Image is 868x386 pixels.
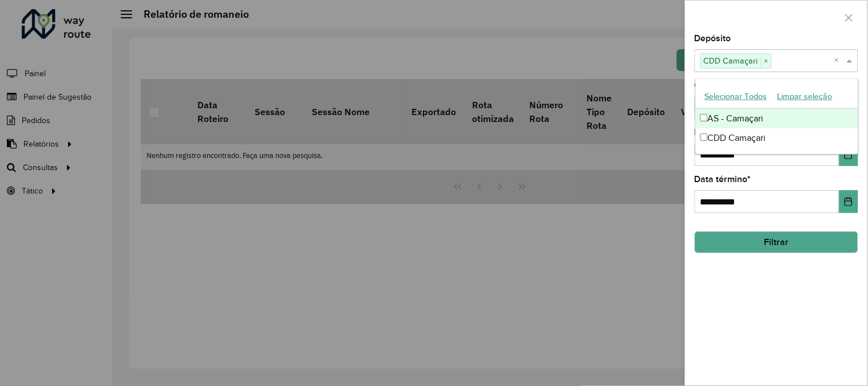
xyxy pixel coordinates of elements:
[834,54,844,68] span: Clear all
[695,78,859,155] ng-dropdown-panel: Options list
[700,88,772,105] button: Selecionar Todos
[696,128,858,148] div: CDD Camaçari
[695,31,731,45] label: Depósito
[695,172,751,186] label: Data término
[695,231,858,253] button: Filtrar
[701,54,761,68] span: CDD Camaçari
[696,109,858,128] div: AS - Camaçari
[772,88,838,105] button: Limpar seleção
[695,78,771,92] label: Grupo de Depósito
[839,143,858,166] button: Choose Date
[761,54,771,68] span: ×
[839,190,858,213] button: Choose Date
